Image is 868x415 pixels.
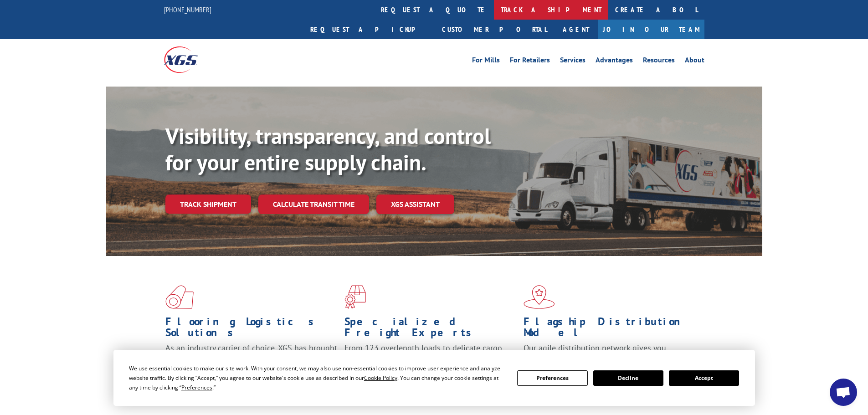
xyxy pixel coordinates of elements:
[554,20,598,39] a: Agent
[643,56,675,67] a: Resources
[164,5,211,14] a: [PHONE_NUMBER]
[258,195,369,214] a: Calculate transit time
[303,20,435,39] a: Request a pickup
[344,316,517,343] h1: Specialized Freight Experts
[685,56,704,67] a: About
[524,343,691,364] span: Our agile distribution network gives you nationwide inventory management on demand.
[598,20,704,39] a: Join Our Team
[593,370,663,386] button: Decline
[669,370,739,386] button: Accept
[344,343,517,383] p: From 123 overlength loads to delicate cargo, our experienced staff knows the best way to move you...
[129,364,506,392] div: We use essential cookies to make our site work. With your consent, we may also use non-essential ...
[524,285,555,309] img: xgs-icon-flagship-distribution-model-red
[165,316,338,343] h1: Flooring Logistics Solutions
[560,56,586,67] a: Services
[364,374,397,382] span: Cookie Policy
[830,379,857,406] div: Open chat
[472,56,500,67] a: For Mills
[435,20,554,39] a: Customer Portal
[165,343,337,375] span: As an industry carrier of choice, XGS has brought innovation and dedication to flooring logistics...
[376,195,454,214] a: XGS ASSISTANT
[344,285,366,309] img: xgs-icon-focused-on-flooring-red
[517,370,587,386] button: Preferences
[165,195,251,214] a: Track shipment
[510,56,550,67] a: For Retailers
[165,285,194,309] img: xgs-icon-total-supply-chain-intelligence-red
[113,350,755,406] div: Cookie Consent Prompt
[181,384,212,391] span: Preferences
[524,316,696,343] h1: Flagship Distribution Model
[165,122,491,176] b: Visibility, transparency, and control for your entire supply chain.
[596,56,633,67] a: Advantages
